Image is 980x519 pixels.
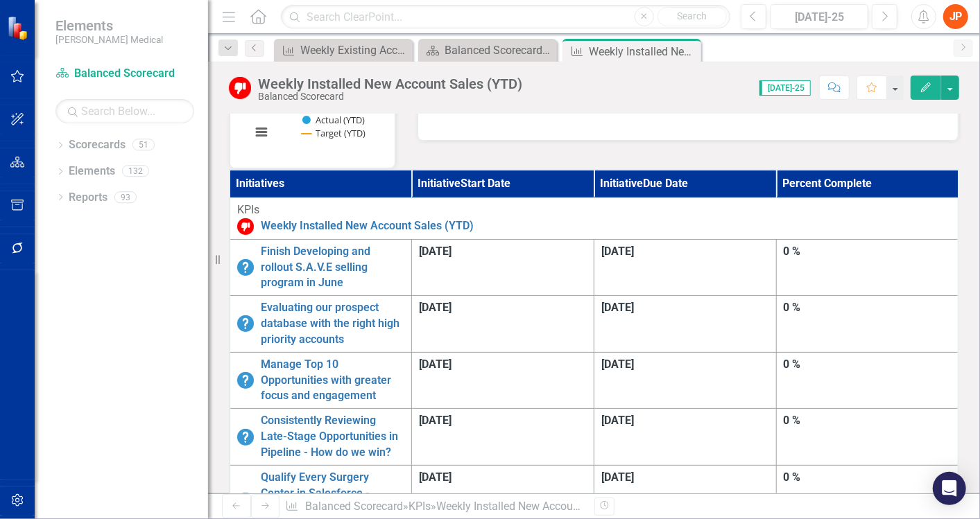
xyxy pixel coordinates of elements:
td: Double-Click to Edit Right Click for Context Menu [230,296,412,353]
td: Double-Click to Edit [776,352,958,409]
small: [PERSON_NAME] Medical [55,34,163,45]
td: Double-Click to Edit Right Click for Context Menu [230,197,958,239]
button: JP [943,4,968,29]
div: 0 % [784,470,951,486]
input: Search ClearPoint... [281,5,730,29]
div: Balanced Scorecard Welcome Page [445,42,553,59]
span: [DATE] [419,470,452,484]
div: 93 [114,191,137,203]
td: Double-Click to Edit [594,409,777,466]
div: Weekly Installed New Account Sales (YTD) [258,76,522,91]
div: KPIs [237,202,951,218]
span: [DATE] [601,414,634,427]
a: KPIs [409,500,431,513]
text: Actual (YTD) [316,114,365,126]
div: » » [285,499,583,515]
img: No Information [237,259,254,276]
td: Double-Click to Edit [594,239,777,296]
a: Scorecards [69,137,126,153]
a: Balanced Scorecard [55,66,194,82]
td: Double-Click to Edit Right Click for Context Menu [230,352,412,409]
div: 0 % [784,300,951,316]
span: [DATE] [419,301,452,314]
td: Double-Click to Edit Right Click for Context Menu [230,409,412,466]
a: Finish Developing and rollout S.A.V.E selling program in June [261,244,404,292]
button: [DATE]-25 [771,4,868,29]
a: Balanced Scorecard [305,500,403,513]
img: Below Target [237,218,254,235]
img: ClearPoint Strategy [7,16,31,40]
td: Double-Click to Edit Right Click for Context Menu [230,239,412,296]
span: [DATE] [601,245,634,258]
a: Weekly Installed New Account Sales (YTD) [261,218,951,234]
a: Evaluating our prospect database with the right high priority accounts [261,300,404,348]
img: No Information [237,429,254,446]
div: Weekly Installed New Account Sales (YTD) [436,500,644,513]
div: 132 [122,166,149,177]
a: Consistently Reviewing Late-Stage Opportunities in Pipeline - How do we win? [261,413,404,461]
span: Elements [55,17,163,34]
div: Open Intercom Messenger [933,472,966,505]
img: No Information [237,372,254,389]
div: [DATE]-25 [775,9,863,26]
button: Show Actual (YTD) [302,114,365,126]
td: Double-Click to Edit [594,296,777,353]
div: 51 [132,139,155,151]
a: Elements [69,164,115,179]
button: Search [657,7,727,26]
div: 0 % [784,413,951,429]
span: [DATE] [419,245,452,258]
a: Balanced Scorecard Welcome Page [422,42,553,59]
span: [DATE] [601,470,634,484]
a: Weekly Existing Account Recurring Revenues (4-Week Average) [277,42,409,59]
span: [DATE] [601,301,634,314]
button: Show Target (YTD) [302,127,366,139]
img: Below Target [229,77,251,99]
td: Double-Click to Edit [412,239,594,296]
td: Double-Click to Edit [594,352,777,409]
span: [DATE] [419,414,452,427]
div: 0 % [784,357,951,373]
div: Weekly Installed New Account Sales (YTD) [589,43,698,60]
td: Double-Click to Edit [776,239,958,296]
input: Search Below... [55,99,194,123]
a: Manage Top 10 Opportunities with greater focus and engagement [261,357,404,405]
a: Reports [69,190,108,206]
button: View chart menu, Chart [252,122,271,141]
span: [DATE]-25 [759,80,811,96]
td: Double-Click to Edit [412,352,594,409]
td: Double-Click to Edit [776,409,958,466]
td: Double-Click to Edit [776,296,958,353]
span: [DATE] [419,358,452,371]
span: [DATE] [601,358,634,371]
td: Double-Click to Edit [412,409,594,466]
img: No Information [237,315,254,332]
div: Balanced Scorecard [258,91,522,102]
img: No Information [237,493,254,509]
td: Double-Click to Edit [412,296,594,353]
div: 0 % [784,244,951,260]
span: Search [677,10,707,21]
text: Target (YTD) [316,127,366,139]
div: Weekly Existing Account Recurring Revenues (4-Week Average) [300,42,409,59]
